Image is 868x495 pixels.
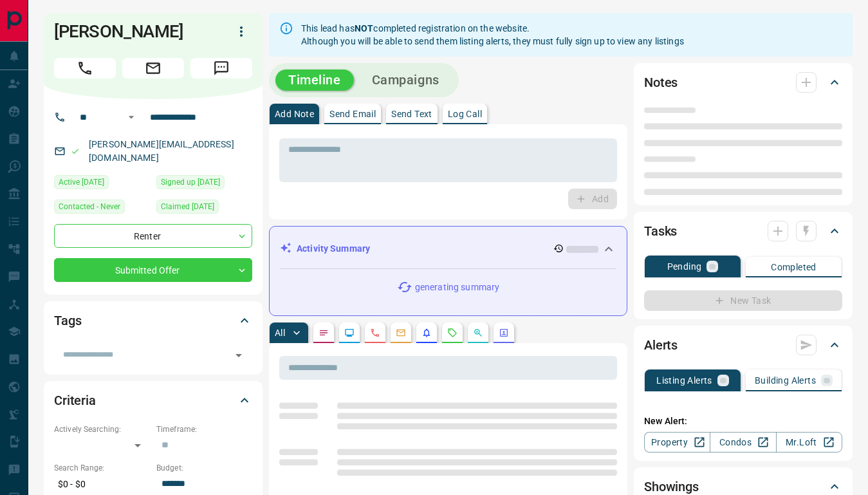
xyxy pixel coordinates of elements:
[59,176,104,189] span: Active [DATE]
[644,216,842,247] div: Tasks
[156,424,252,435] p: Timeframe:
[644,221,677,241] h2: Tasks
[161,200,214,213] span: Claimed [DATE]
[275,70,354,91] button: Timeline
[771,263,817,272] p: Completed
[473,328,483,338] svg: Opportunities
[644,67,842,98] div: Notes
[396,328,406,338] svg: Emails
[499,328,509,338] svg: Agent Actions
[156,200,252,218] div: Fri Aug 22 2025
[275,109,314,118] p: Add Note
[89,139,234,163] a: [PERSON_NAME][EMAIL_ADDRESS][DOMAIN_NAME]
[156,175,252,193] div: Fri Aug 22 2025
[54,310,81,331] h2: Tags
[54,424,150,435] p: Actively Searching:
[359,70,452,91] button: Campaigns
[710,432,776,453] a: Condos
[54,21,211,42] h1: [PERSON_NAME]
[421,328,432,338] svg: Listing Alerts
[644,330,842,360] div: Alerts
[122,58,184,79] span: Email
[301,17,684,53] div: This lead has completed registration on the website. Although you will be able to send them listi...
[280,237,616,261] div: Activity Summary
[644,335,678,355] h2: Alerts
[391,109,432,118] p: Send Text
[329,109,376,118] p: Send Email
[190,58,252,79] span: Message
[644,432,710,453] a: Property
[355,23,373,33] strong: NOT
[59,200,120,213] span: Contacted - Never
[319,328,329,338] svg: Notes
[54,462,150,474] p: Search Range:
[54,390,96,411] h2: Criteria
[415,281,499,294] p: generating summary
[161,176,220,189] span: Signed up [DATE]
[54,175,150,193] div: Fri Aug 22 2025
[54,258,252,282] div: Submitted Offer
[297,242,370,256] p: Activity Summary
[54,58,116,79] span: Call
[275,328,285,337] p: All
[656,376,712,385] p: Listing Alerts
[344,328,355,338] svg: Lead Browsing Activity
[230,346,248,364] button: Open
[54,474,150,495] p: $0 - $0
[370,328,380,338] svg: Calls
[644,72,678,93] h2: Notes
[54,385,252,416] div: Criteria
[124,109,139,125] button: Open
[448,109,482,118] p: Log Call
[54,224,252,248] div: Renter
[156,462,252,474] p: Budget:
[54,305,252,336] div: Tags
[755,376,816,385] p: Building Alerts
[644,415,842,428] p: New Alert:
[776,432,842,453] a: Mr.Loft
[667,262,702,271] p: Pending
[71,147,80,156] svg: Email Valid
[447,328,457,338] svg: Requests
